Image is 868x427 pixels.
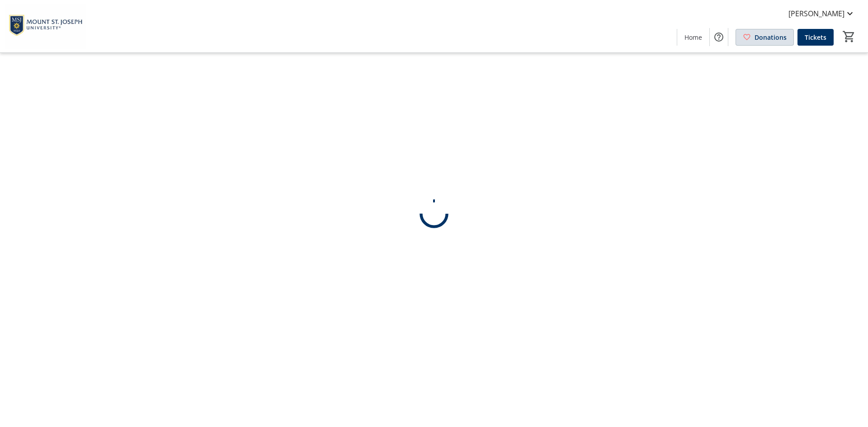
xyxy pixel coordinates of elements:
[805,33,826,42] span: Tickets
[710,28,728,46] button: Help
[677,29,709,46] a: Home
[797,29,834,46] a: Tickets
[5,4,86,49] img: Mount St. Joseph University's Logo
[755,33,787,42] span: Donations
[781,6,863,21] button: [PERSON_NAME]
[684,33,702,42] span: Home
[736,29,794,46] a: Donations
[841,28,857,45] button: Cart
[788,8,844,19] span: [PERSON_NAME]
